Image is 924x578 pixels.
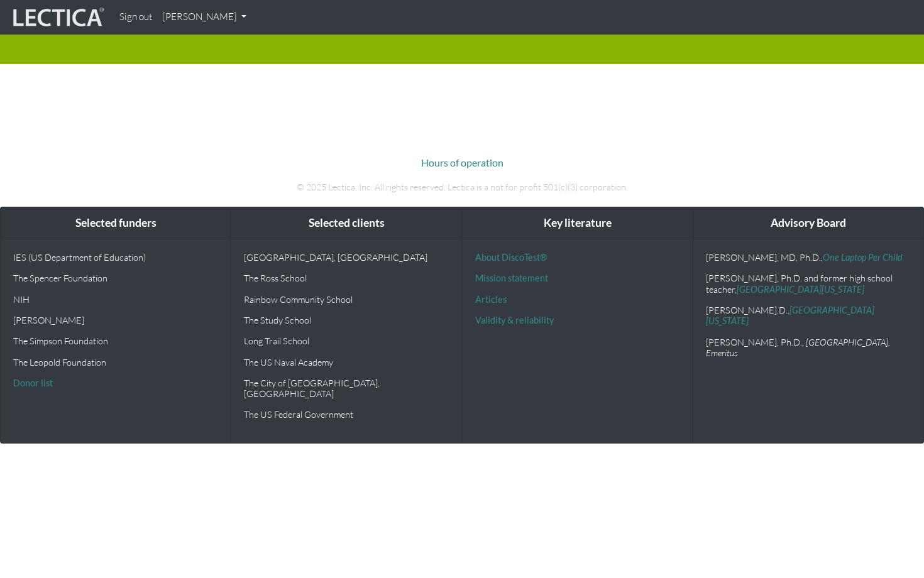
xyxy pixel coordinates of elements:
[13,273,218,283] p: The Spencer Foundation
[244,357,449,368] p: The US Naval Academy
[706,305,911,327] p: [PERSON_NAME].D.,
[13,315,218,325] p: [PERSON_NAME]
[231,207,461,239] div: Selected clients
[157,5,251,30] a: [PERSON_NAME]
[737,284,864,295] a: [GEOGRAPHIC_DATA][US_STATE]
[475,294,507,305] a: Articles
[475,315,554,325] a: Validity & reliability
[693,207,923,239] div: Advisory Board
[823,252,903,263] a: One Laptop Per Child
[244,335,449,346] p: Long Trail School
[244,378,449,400] p: The City of [GEOGRAPHIC_DATA], [GEOGRAPHIC_DATA]
[244,315,449,325] p: The Study School
[706,273,911,295] p: [PERSON_NAME], Ph.D. and former high school teacher,
[244,409,449,420] p: The US Federal Government
[13,294,218,305] p: NIH
[1,207,231,239] div: Selected funders
[475,252,547,263] a: About DiscoTest®
[706,337,911,359] p: [PERSON_NAME], Ph.D.
[13,378,53,388] a: Donor list
[244,294,449,305] p: Rainbow Community School
[13,252,218,263] p: IES (US Department of Education)
[10,6,104,30] img: lecticalive
[114,5,157,30] a: Sign out
[244,252,449,263] p: [GEOGRAPHIC_DATA], [GEOGRAPHIC_DATA]
[13,335,218,346] p: The Simpson Foundation
[244,273,449,283] p: The Ross School
[463,207,693,239] div: Key literature
[706,252,911,263] p: [PERSON_NAME], MD, Ph.D.,
[706,305,874,326] a: [GEOGRAPHIC_DATA][US_STATE]
[13,357,218,368] p: The Leopold Foundation
[113,180,811,194] p: © 2025 Lectica, Inc. All rights reserved. Lectica is a not for profit 501(c)(3) corporation.
[421,156,503,168] a: Hours of operation
[475,273,548,283] a: Mission statement
[706,337,890,358] em: , [GEOGRAPHIC_DATA], Emeritus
